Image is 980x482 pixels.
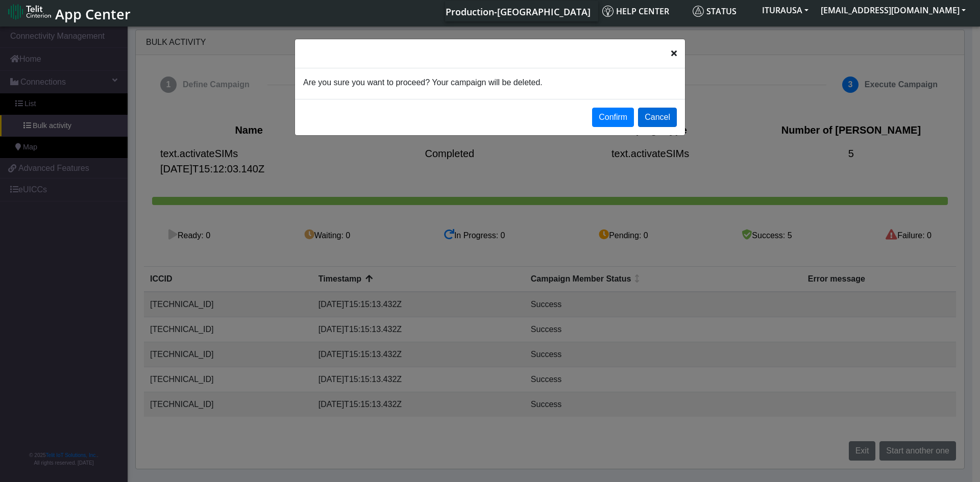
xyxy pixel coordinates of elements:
[602,6,614,17] img: knowledge.svg
[55,5,131,23] span: App Center
[446,6,591,18] span: Production-[GEOGRAPHIC_DATA]
[296,77,684,89] div: Are you sure you want to proceed? Your campaign will be deleted.
[671,47,677,60] span: Close
[693,6,737,17] span: Status
[592,108,634,127] button: Confirm
[602,6,669,17] span: Help center
[756,1,815,19] button: ITURAUSA
[815,1,972,19] button: [EMAIL_ADDRESS][DOMAIN_NAME]
[693,6,704,17] img: status.svg
[638,108,677,127] button: Cancel
[445,1,590,21] a: Your current platform instance
[8,4,51,20] img: logo-telit-cinterion-gw-new.png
